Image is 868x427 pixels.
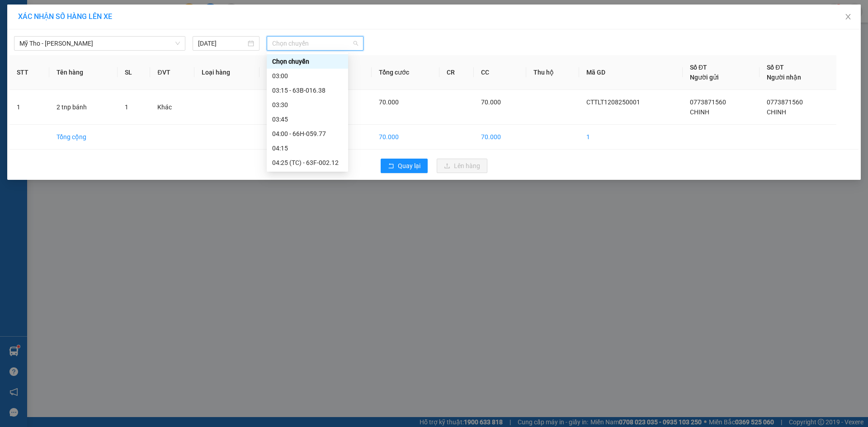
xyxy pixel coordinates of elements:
[437,159,487,173] button: uploadLên hàng
[579,55,683,90] th: Mã GD
[372,125,439,150] td: 70.000
[5,65,201,89] div: [PERSON_NAME]
[388,163,394,170] span: rollback
[272,129,343,139] div: 04:00 - 66H-059.77
[150,90,194,125] td: Khác
[272,100,343,110] div: 03:30
[474,125,526,150] td: 70.000
[49,55,117,90] th: Tên hàng
[267,54,348,69] div: Chọn chuyến
[526,55,579,90] th: Thu hộ
[18,12,112,21] span: XÁC NHẬN SỐ HÀNG LÊN XE
[767,64,784,71] span: Số ĐT
[118,55,151,90] th: SL
[398,161,420,171] span: Quay lại
[49,125,117,150] td: Tổng cộng
[767,74,801,81] span: Người nhận
[690,74,719,81] span: Người gửi
[474,55,526,90] th: CC
[690,99,726,106] span: 0773871560
[272,71,343,81] div: 03:00
[125,103,128,111] span: 1
[767,108,786,116] span: CHINH
[481,99,501,106] span: 70.000
[272,143,343,153] div: 04:15
[439,55,474,90] th: CR
[835,5,861,30] button: Close
[9,90,49,125] td: 1
[767,99,803,106] span: 0773871560
[150,55,194,90] th: ĐVT
[42,43,165,59] text: CTTLT1208250001
[579,125,683,150] td: 1
[198,38,246,48] input: 12/08/2025
[272,37,358,50] span: Chọn chuyến
[272,114,343,124] div: 03:45
[379,99,399,106] span: 70.000
[372,55,439,90] th: Tổng cước
[272,158,343,168] div: 04:25 (TC) - 63F-002.12
[272,85,343,95] div: 03:15 - 63B-016.38
[259,55,315,90] th: Ghi chú
[381,159,428,173] button: rollbackQuay lại
[690,108,709,116] span: CHINH
[9,55,49,90] th: STT
[690,64,707,71] span: Số ĐT
[19,37,180,50] span: Mỹ Tho - Hồ Chí Minh
[586,99,640,106] span: CTTLT1208250001
[194,55,259,90] th: Loại hàng
[272,56,343,66] div: Chọn chuyến
[844,13,852,20] span: close
[49,90,117,125] td: 2 tnp bánh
